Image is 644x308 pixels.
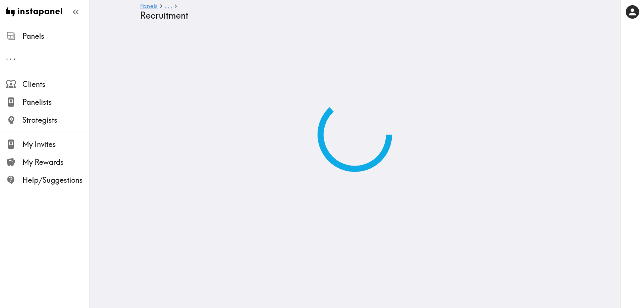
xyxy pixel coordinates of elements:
span: My Rewards [22,157,89,167]
span: . [171,2,172,10]
span: Panels [22,31,89,41]
span: . [168,2,169,10]
span: My Invites [22,139,89,150]
span: . [6,52,8,62]
span: Clients [22,79,89,89]
h4: Recruitment [140,10,563,21]
a: ... [165,3,172,10]
a: Panels [140,3,158,10]
span: . [13,52,16,62]
span: Panelists [22,97,89,107]
span: . [165,2,166,10]
span: Help/Suggestions [22,175,89,185]
span: Strategists [22,115,89,125]
span: . [10,52,12,62]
